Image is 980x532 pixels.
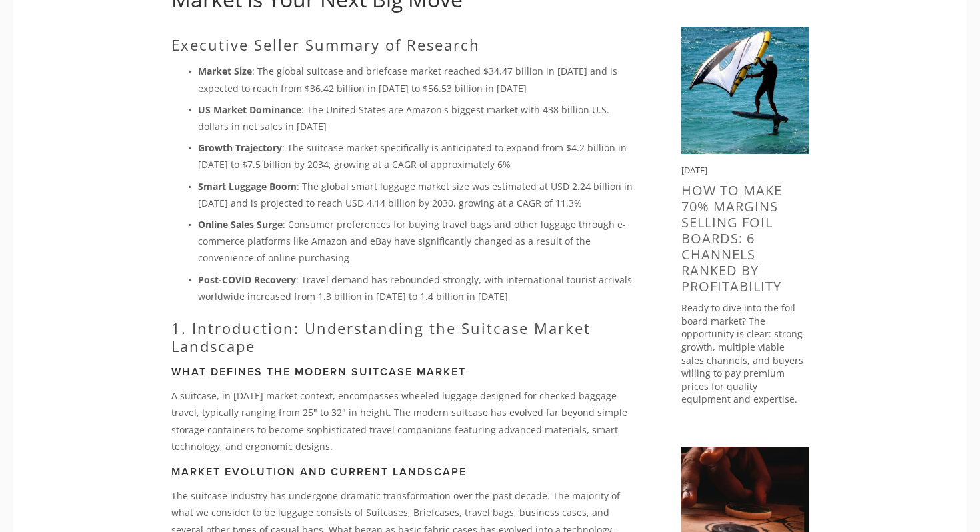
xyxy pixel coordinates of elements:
p: : The suitcase market specifically is anticipated to expand from $4.2 billion in [DATE] to $7.5 b... [198,139,639,173]
p: Ready to dive into the foil board market? The opportunity is clear: strong growth, multiple viabl... [681,301,809,406]
a: How to Make 70% Margins Selling Foil Boards: 6 Channels Ranked by Profitability [681,181,782,295]
strong: Market Size [198,65,252,77]
h3: Market Evolution and Current Landscape [171,465,639,478]
p: : The United States are Amazon's biggest market with 438 billion U.S. dollars in net sales in [DATE] [198,101,639,135]
p: : The global suitcase and briefcase market reached $34.47 billion in [DATE] and is expected to re... [198,63,639,96]
strong: Smart Luggage Boom [198,180,297,193]
strong: US Market Dominance [198,103,301,116]
strong: Growth Trajectory [198,141,282,154]
p: : Travel demand has rebounded strongly, with international tourist arrivals worldwide increased f... [198,271,639,305]
p: : Consumer preferences for buying travel bags and other luggage through e-commerce platforms like... [198,216,639,267]
img: How to Make 70% Margins Selling Foil Boards: 6 Channels Ranked by Profitability [681,27,809,154]
p: : The global smart luggage market size was estimated at USD 2.24 billion in [DATE] and is project... [198,178,639,211]
h2: 1. Introduction: Understanding the Suitcase Market Landscape [171,319,639,355]
strong: Online Sales Surge [198,218,283,231]
p: A suitcase, in [DATE] market context, encompasses wheeled luggage designed for checked baggage tr... [171,387,639,455]
strong: Post-COVID Recovery [198,273,296,286]
h3: What Defines the Modern Suitcase Market [171,365,639,378]
time: [DATE] [681,164,707,176]
h2: Executive Seller Summary of Research [171,36,639,53]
